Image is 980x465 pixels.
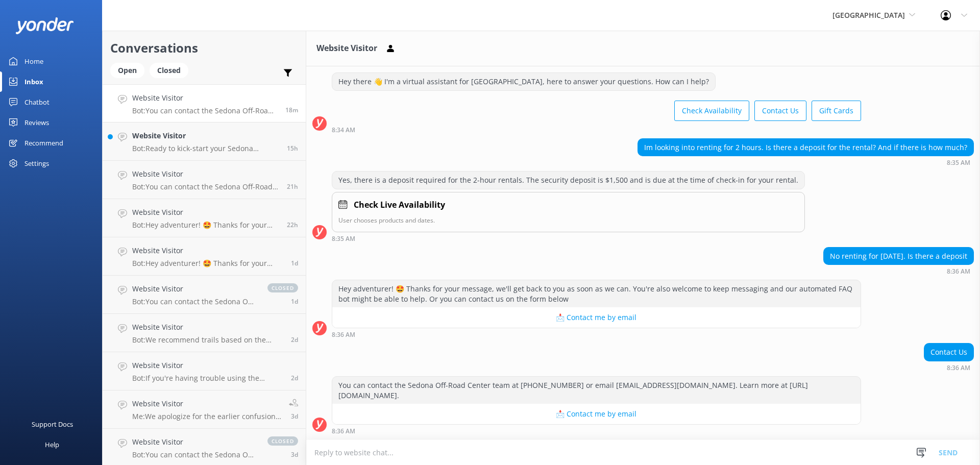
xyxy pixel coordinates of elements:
button: 📩 Contact me by email [332,307,861,328]
div: Sep 22 2025 08:35am (UTC -07:00) America/Phoenix [332,235,805,242]
span: Sep 19 2025 11:23am (UTC -07:00) America/Phoenix [291,374,298,382]
div: Im looking into renting for 2 hours. Is there a deposit for the rental? And if there is how much? [638,139,973,156]
div: Help [45,434,59,455]
a: Website VisitorBot:You can contact the Sedona Off-Road Center team at [PHONE_NUMBER] or email [EM... [103,84,306,123]
p: User chooses products and dates. [338,215,798,225]
p: Bot: If you're having trouble using the promo codes on our website, please give us a call at [PHO... [132,374,283,383]
div: Chatbot [24,92,50,112]
p: Bot: Hey adventurer! 🤩 Thanks for your message, we'll get back to you as soon as we can. You're a... [132,259,283,268]
h4: Website Visitor [132,283,257,295]
p: Bot: You can contact the Sedona Off-Road Center team at [PHONE_NUMBER] or email [EMAIL_ADDRESS][D... [132,106,278,115]
h4: Check Live Availability [354,199,445,212]
p: Bot: We recommend trails based on the experience and dynamics of your group at check-in time. Thi... [132,335,283,345]
span: Sep 21 2025 11:25am (UTC -07:00) America/Phoenix [287,182,298,191]
a: Website VisitorBot:Ready to kick-start your Sedona adventure? Book your self-guided UTV rental wi... [103,123,306,161]
span: Sep 22 2025 08:36am (UTC -07:00) America/Phoenix [285,106,298,114]
div: Sep 22 2025 08:34am (UTC -07:00) America/Phoenix [332,126,861,133]
a: Open [110,64,150,76]
p: Bot: You can contact the Sedona Off-Road Center team at [PHONE_NUMBER] or email [EMAIL_ADDRESS][D... [132,297,257,306]
button: Gift Cards [812,101,861,121]
strong: 8:36 AM [332,332,355,338]
span: Sep 21 2025 10:47am (UTC -07:00) America/Phoenix [287,221,298,229]
h4: Website Visitor [132,130,279,141]
h4: Website Visitor [132,360,283,371]
div: Settings [24,153,49,174]
span: [GEOGRAPHIC_DATA] [832,10,905,20]
div: Home [24,51,43,71]
span: Sep 18 2025 10:12am (UTC -07:00) America/Phoenix [291,450,298,459]
a: Website VisitorBot:If you're having trouble using the promo codes on our website, please give us ... [103,352,306,390]
button: Check Availability [674,101,749,121]
div: Support Docs [32,414,73,434]
div: Sep 22 2025 08:36am (UTC -07:00) America/Phoenix [332,427,861,434]
h4: Website Visitor [132,168,279,180]
h4: Website Visitor [132,245,283,256]
p: Bot: You can contact the Sedona Off-Road Center team at [PHONE_NUMBER] or email [EMAIL_ADDRESS][D... [132,450,257,459]
a: Website VisitorBot:You can contact the Sedona Off-Road Center team at [PHONE_NUMBER] or email [EM... [103,161,306,199]
div: Recommend [24,133,63,153]
strong: 8:36 AM [947,365,970,371]
div: Hey there 👋 I'm a virtual assistant for [GEOGRAPHIC_DATA], here to answer your questions. How can... [332,73,715,90]
h4: Website Visitor [132,92,278,104]
p: Bot: You can contact the Sedona Off-Road Center team at [PHONE_NUMBER] or email [EMAIL_ADDRESS][D... [132,182,279,191]
strong: 8:35 AM [332,236,355,242]
h2: Conversations [110,38,298,58]
a: Website VisitorBot:We recommend trails based on the experience and dynamics of your group at chec... [103,314,306,352]
h4: Website Visitor [132,322,283,333]
span: closed [267,283,298,292]
h4: Website Visitor [132,207,279,218]
p: Me: We apologize for the earlier confusion. Pets are not allowed on our off-road vehicles due to ... [132,412,281,421]
span: Sep 18 2025 07:50pm (UTC -07:00) America/Phoenix [291,412,298,421]
strong: 8:36 AM [947,268,970,275]
strong: 8:36 AM [332,428,355,434]
div: You can contact the Sedona Off-Road Center team at [PHONE_NUMBER] or email [EMAIL_ADDRESS][DOMAIN... [332,377,861,404]
button: Contact Us [754,101,806,121]
h3: Website Visitor [316,42,377,55]
div: Inbox [24,71,43,92]
span: Sep 19 2025 12:45pm (UTC -07:00) America/Phoenix [291,335,298,344]
strong: 8:35 AM [947,160,970,166]
div: Sep 22 2025 08:36am (UTC -07:00) America/Phoenix [924,364,974,371]
a: Website VisitorBot:You can contact the Sedona Off-Road Center team at [PHONE_NUMBER] or email [EM... [103,276,306,314]
div: Reviews [24,112,49,133]
h4: Website Visitor [132,436,257,448]
div: Hey adventurer! 🤩 Thanks for your message, we'll get back to you as soon as we can. You're also w... [332,280,861,307]
a: Website VisitorBot:Hey adventurer! 🤩 Thanks for your message, we'll get back to you as soon as we... [103,237,306,276]
div: Contact Us [924,344,973,361]
div: Open [110,63,144,78]
button: 📩 Contact me by email [332,404,861,424]
h4: Website Visitor [132,398,281,409]
strong: 8:34 AM [332,127,355,133]
div: Sep 22 2025 08:36am (UTC -07:00) America/Phoenix [823,267,974,275]
span: Sep 20 2025 01:15pm (UTC -07:00) America/Phoenix [291,297,298,306]
span: closed [267,436,298,446]
span: Sep 21 2025 04:56pm (UTC -07:00) America/Phoenix [287,144,298,153]
div: Sep 22 2025 08:35am (UTC -07:00) America/Phoenix [638,159,974,166]
div: No renting for [DATE]. Is there a deposit [824,248,973,265]
a: Website VisitorMe:We apologize for the earlier confusion. Pets are not allowed on our off-road ve... [103,390,306,429]
span: Sep 20 2025 02:27pm (UTC -07:00) America/Phoenix [291,259,298,267]
div: Yes, there is a deposit required for the 2-hour rentals. The security deposit is $1,500 and is du... [332,172,804,189]
div: Sep 22 2025 08:36am (UTC -07:00) America/Phoenix [332,331,861,338]
p: Bot: Ready to kick-start your Sedona adventure? Book your self-guided UTV rental with Sedona Off-... [132,144,279,153]
div: Closed [150,63,188,78]
a: Website VisitorBot:Hey adventurer! 🤩 Thanks for your message, we'll get back to you as soon as we... [103,199,306,237]
a: Closed [150,64,193,76]
p: Bot: Hey adventurer! 🤩 Thanks for your message, we'll get back to you as soon as we can. You're a... [132,221,279,230]
img: yonder-white-logo.png [15,17,74,34]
